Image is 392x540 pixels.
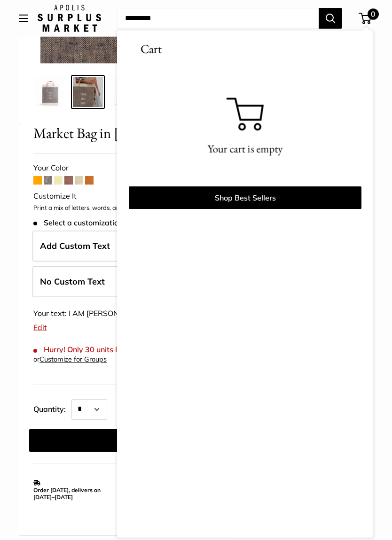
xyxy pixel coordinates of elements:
span: No Custom Text [40,276,105,287]
img: description_Seal of authenticity on the back of every bag [110,77,141,107]
p: Print a mix of letters, words, and numbers to make it unmistakably yours. [33,203,359,213]
h3: Cart [129,40,361,58]
div: Your Color [33,161,359,175]
input: Search... [118,8,319,29]
label: Add Custom Text [32,231,361,262]
div: or [33,353,107,366]
a: Edit [33,323,47,332]
img: description_Make it yours with personalized text [35,77,65,107]
label: Quantity: [33,396,71,420]
img: Apolis: Surplus Market [38,5,101,32]
button: Search [319,8,342,29]
label: Leave Blank [32,266,361,297]
span: 0 [368,8,379,20]
a: description_Our first every Chambray Jute bag... [71,75,105,109]
span: Market Bag in [GEOGRAPHIC_DATA] [33,124,325,142]
a: description_Make it yours with personalized text [33,75,67,109]
span: Add Custom Text [40,240,110,251]
div: Customize It [33,189,359,203]
a: 0 [360,13,371,24]
a: description_Seal of authenticity on the back of every bag [109,75,142,109]
button: Add to cart [29,429,354,452]
span: Your text: I AM [PERSON_NAME] [33,309,147,318]
span: Select a customization option [33,218,147,227]
img: description_Our first every Chambray Jute bag... [73,77,103,107]
a: Shop Best Sellers [129,186,361,209]
span: Hurry! Only 30 units left [33,345,127,354]
strong: Order [DATE], delivers on [DATE]–[DATE] [33,486,101,501]
a: Customize for Groups [39,355,107,363]
p: Your cart is empty [141,140,350,158]
button: Open menu [19,15,28,22]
